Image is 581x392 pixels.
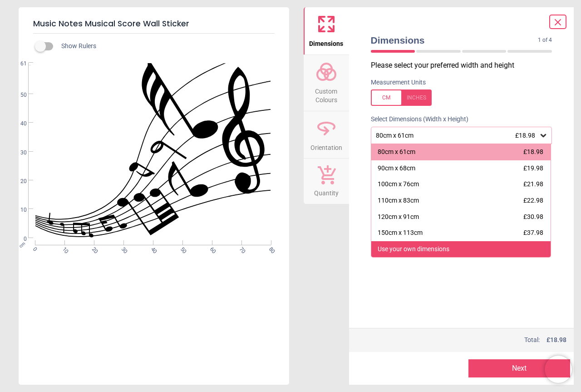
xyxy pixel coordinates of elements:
span: 0 [31,246,37,252]
span: £19.98 [523,164,543,172]
span: £21.98 [523,180,543,188]
span: 80 [267,246,273,252]
h5: Music Notes Musical Score Wall Sticker [33,15,275,34]
span: Orientation [310,139,342,153]
span: 30 [119,246,125,252]
iframe: Brevo live chat [545,356,572,383]
div: 120cm x 91cm [378,213,419,222]
span: £ [547,336,566,345]
span: 18.98 [550,336,566,343]
span: Quantity [314,184,339,198]
span: £18.98 [523,148,543,155]
span: 20 [10,178,27,185]
span: 20 [90,246,96,252]
button: Orientation [304,111,349,159]
div: 100cm x 76cm [378,180,419,189]
span: 61 [10,60,27,68]
span: Dimensions [309,35,343,49]
span: 50 [10,91,27,99]
span: £30.98 [523,213,543,220]
button: Dimensions [304,7,349,55]
div: 110cm x 83cm [378,196,419,205]
div: Use your own dimensions [378,245,449,254]
label: Select Dimensions (Width x Height) [364,115,468,124]
div: 90cm x 68cm [378,164,415,173]
label: Measurement Units [371,78,426,87]
span: 40 [10,120,27,128]
span: 10 [60,246,66,252]
div: 80cm x 61cm [378,148,415,157]
span: £22.98 [523,197,543,204]
span: 50 [178,246,184,252]
span: Dimensions [371,34,538,47]
div: 80cm x 61cm [375,132,539,139]
span: 40 [149,246,155,252]
span: £37.98 [523,229,543,236]
button: Custom Colours [304,55,349,111]
div: Show Rulers [40,41,289,52]
span: 10 [10,206,27,214]
div: Total: [370,336,567,345]
span: 60 [208,246,214,252]
p: Please select your preferred width and height [371,60,560,70]
span: 1 of 4 [538,36,552,44]
span: 30 [10,149,27,157]
button: Quantity [304,159,349,204]
span: cm [18,241,26,249]
span: 70 [237,246,243,252]
button: Next [468,359,570,377]
div: 150cm x 113cm [378,228,423,238]
span: 0 [10,235,27,243]
span: £18.98 [515,132,535,139]
span: Custom Colours [305,83,348,105]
